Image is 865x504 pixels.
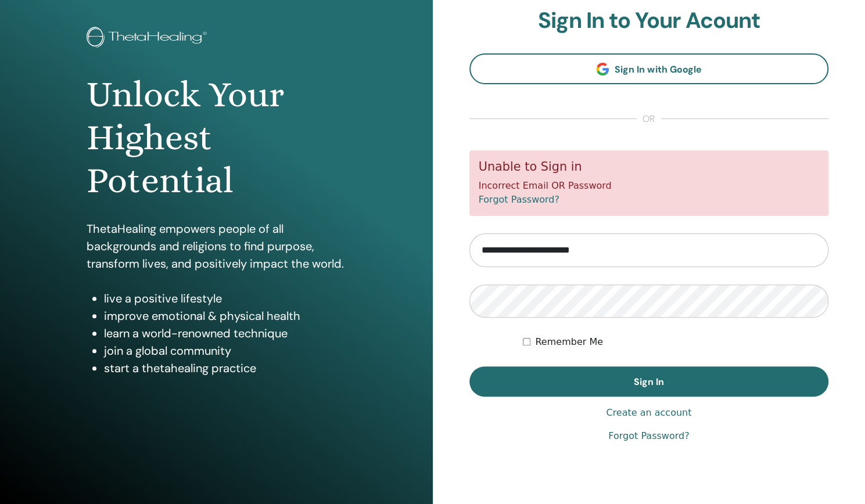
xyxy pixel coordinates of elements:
div: Keep me authenticated indefinitely or until I manually logout [523,335,828,349]
a: Sign In with Google [469,53,829,84]
button: Sign In [469,366,829,397]
li: join a global community [104,342,346,359]
li: start a thetahealing practice [104,359,346,377]
h1: Unlock Your Highest Potential [87,73,346,203]
span: Sign In [634,376,664,388]
div: Incorrect Email OR Password [469,150,829,216]
h5: Unable to Sign in [479,160,820,174]
a: Forgot Password? [608,429,689,443]
li: improve emotional & physical health [104,307,346,325]
a: Create an account [606,406,691,420]
span: Sign In with Google [615,63,701,75]
p: ThetaHealing empowers people of all backgrounds and religions to find purpose, transform lives, a... [87,220,346,272]
label: Remember Me [535,335,603,349]
span: or [637,112,661,126]
a: Forgot Password? [479,194,559,205]
li: learn a world-renowned technique [104,325,346,342]
h2: Sign In to Your Acount [469,8,829,34]
li: live a positive lifestyle [104,290,346,307]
